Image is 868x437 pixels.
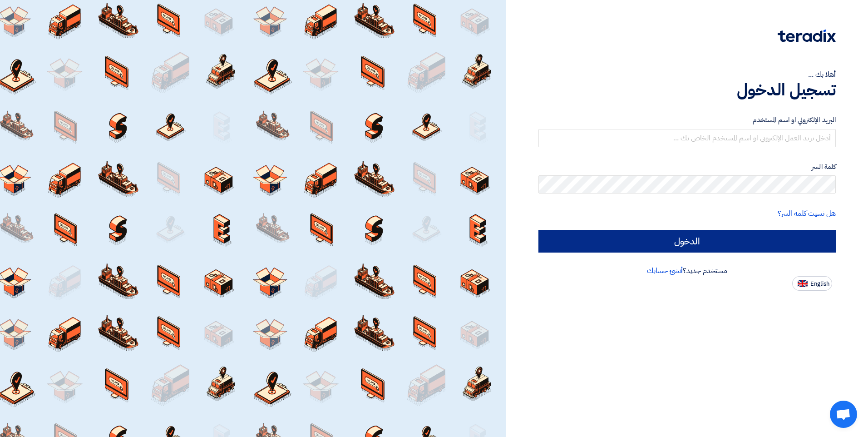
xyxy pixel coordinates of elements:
[538,230,836,253] input: الدخول
[798,280,808,287] img: en-US.png
[830,401,857,428] div: Open chat
[647,265,683,276] a: أنشئ حسابك
[778,208,836,219] a: هل نسيت كلمة السر؟
[810,281,829,287] span: English
[538,69,836,80] div: أهلا بك ...
[538,115,836,125] label: البريد الإلكتروني او اسم المستخدم
[538,265,836,276] div: مستخدم جديد؟
[538,129,836,147] input: أدخل بريد العمل الإلكتروني او اسم المستخدم الخاص بك ...
[538,80,836,100] h1: تسجيل الدخول
[538,162,836,172] label: كلمة السر
[778,30,836,42] img: Teradix logo
[792,276,832,291] button: English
